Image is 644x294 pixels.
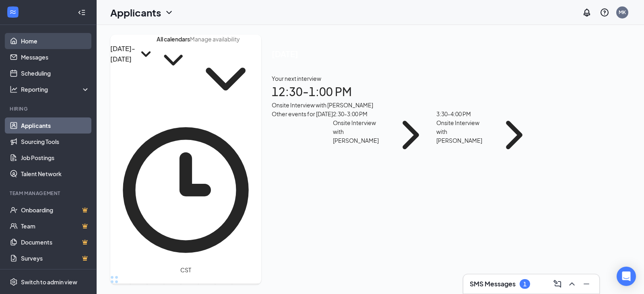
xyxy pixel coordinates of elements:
div: Your next interview [272,74,540,83]
h1: Applicants [110,6,161,19]
svg: ChevronDown [157,43,190,77]
svg: ChevronUp [567,279,577,289]
div: Reporting [21,85,90,93]
input: Manage availability [190,35,261,43]
div: Onsite Interview with [PERSON_NAME] [333,118,383,145]
svg: Collapse [78,8,86,16]
a: Applicants [21,117,90,134]
a: OnboardingCrown [21,202,90,218]
a: Sourcing Tools [21,134,90,150]
div: Onsite Interview with [PERSON_NAME] [436,118,487,145]
a: Talent Network [21,166,90,182]
button: ChevronUp [566,278,578,290]
a: TeamCrown [21,218,90,234]
h3: SMS Messages [470,280,516,288]
svg: Analysis [10,85,18,93]
button: ComposeMessage [551,278,564,290]
div: Other events for [DATE] [272,109,333,160]
div: Team Management [10,190,88,197]
svg: ChevronRight [385,109,436,160]
svg: Clock [110,115,261,265]
button: Minimize [580,278,593,290]
div: Hiring [10,105,88,112]
span: [DATE] [272,47,540,60]
svg: QuestionInfo [600,8,609,17]
div: Onsite Interview with [PERSON_NAME] [272,101,540,109]
span: CST [180,265,191,274]
a: Scheduling [21,65,90,81]
a: DocumentsCrown [21,234,90,250]
h3: [DATE] - [DATE] [110,43,135,65]
div: 3:30 - 4:00 PM [436,109,487,118]
button: All calendarsChevronDown [157,35,190,77]
div: Switch to admin view [21,278,77,286]
svg: WorkstreamLogo [9,8,17,16]
div: 2:30 - 3:00 PM [333,109,383,118]
h1: 12:30 - 1:00 PM [272,83,540,101]
div: 1 [523,281,526,288]
div: MK [619,9,626,16]
svg: ChevronDown [164,8,174,17]
a: SurveysCrown [21,250,90,266]
svg: ComposeMessage [553,279,562,289]
svg: ChevronDown [190,43,261,115]
svg: ChevronRight [489,109,540,160]
div: Open Intercom Messenger [617,267,636,286]
svg: SmallChevronDown [135,43,157,65]
a: Messages [21,49,90,65]
svg: Settings [10,278,18,286]
a: Home [21,33,90,49]
a: Job Postings [21,150,90,166]
svg: Notifications [582,8,592,17]
svg: Minimize [582,279,591,289]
